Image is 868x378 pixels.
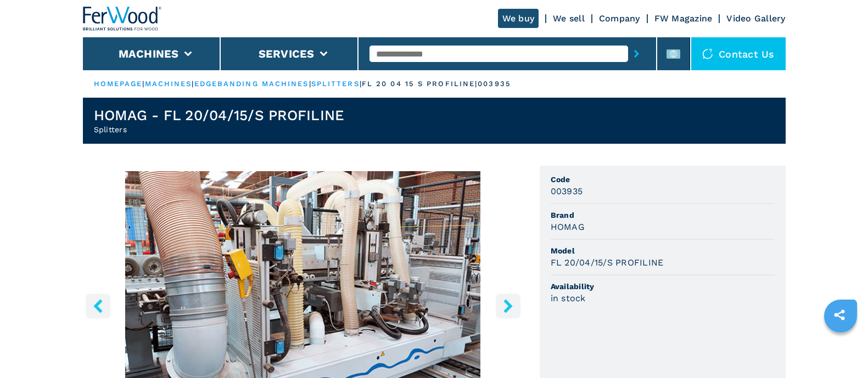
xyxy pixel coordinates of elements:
[551,185,583,198] h3: 003935
[119,47,179,60] button: Machines
[553,13,585,24] a: We sell
[86,294,110,318] button: left-button
[551,292,586,304] h3: in stock
[496,294,520,318] button: right-button
[94,124,345,135] h2: Splitters
[83,7,162,31] img: Ferwood
[94,106,345,124] h1: HOMAG - FL 20/04/15/S PROFILINE
[551,256,664,269] h3: FL 20/04/15/S PROFILINE
[821,329,860,370] iframe: Chat
[309,80,311,88] span: |
[192,80,194,88] span: |
[94,80,143,88] a: HOMEPAGE
[498,9,539,28] a: We buy
[259,47,315,60] button: Services
[654,13,713,24] a: FW Magazine
[311,80,360,88] a: splitters
[551,221,585,233] h3: HOMAG
[360,80,362,88] span: |
[691,37,786,70] div: Contact us
[726,13,785,24] a: Video Gallery
[551,174,775,185] span: Code
[551,245,775,256] span: Model
[628,41,645,66] button: submit-button
[702,48,713,59] img: Contact us
[145,80,192,88] a: machines
[142,80,144,88] span: |
[478,79,511,89] p: 003935
[551,281,775,292] span: Availability
[826,301,853,329] a: sharethis
[599,13,640,24] a: Company
[362,79,478,89] p: fl 20 04 15 s profiline |
[194,80,309,88] a: edgebanding machines
[551,210,775,221] span: Brand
